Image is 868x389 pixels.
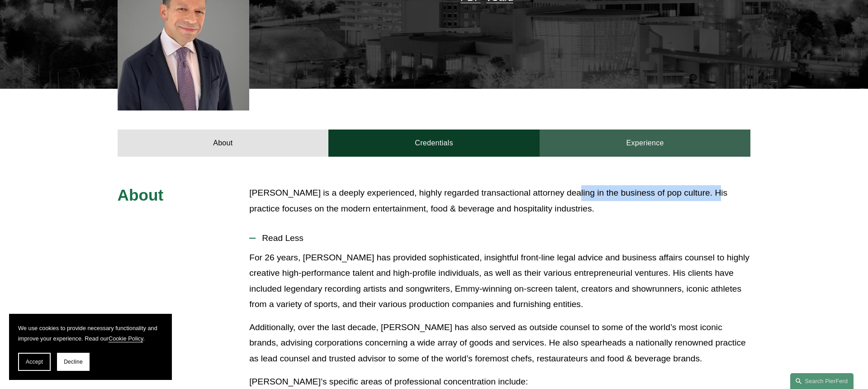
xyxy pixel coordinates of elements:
p: Additionally, over the last decade, [PERSON_NAME] has also served as outside counsel to some of t... [249,320,750,367]
a: About [118,130,329,157]
span: Accept [26,359,43,365]
a: Experience [540,130,751,157]
a: Search this site [790,373,854,389]
a: Credentials [328,130,540,157]
span: Read Less [256,233,750,243]
button: Read Less [249,226,750,250]
button: Decline [57,353,90,371]
span: About [118,186,164,204]
section: Cookie banner [9,314,172,380]
p: [PERSON_NAME] is a deeply experienced, highly regarded transactional attorney dealing in the busi... [249,185,750,216]
p: We use cookies to provide necessary functionality and improve your experience. Read our . [18,323,163,344]
button: Accept [18,353,51,371]
span: Decline [64,359,83,365]
a: Cookie Policy [109,335,143,342]
p: For 26 years, [PERSON_NAME] has provided sophisticated, insightful front-line legal advice and bu... [249,250,750,312]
